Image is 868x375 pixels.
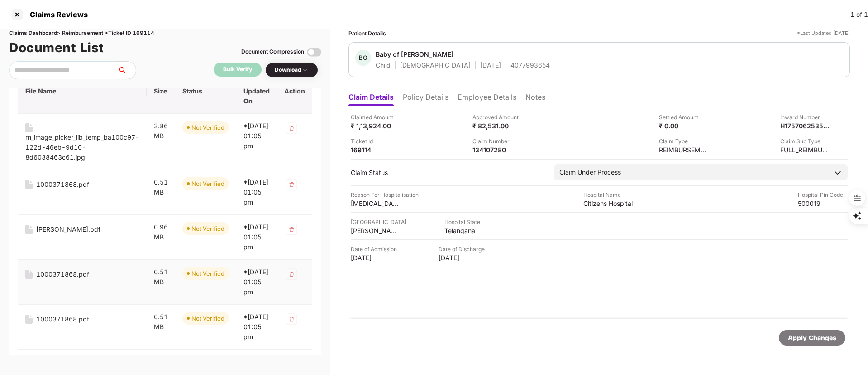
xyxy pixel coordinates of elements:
div: Claims Dashboard > Reimbursement > Ticket ID 169114 [9,29,321,38]
div: *[DATE] 01:05 pm [243,267,270,297]
div: *[DATE] 01:05 pm [243,121,270,151]
div: 1 of 1 [850,10,868,19]
div: Document Compression [241,48,304,56]
div: Settled Amount [659,113,709,122]
img: svg+xml;base64,PHN2ZyB4bWxucz0iaHR0cDovL3d3dy53My5vcmcvMjAwMC9zdmciIHdpZHRoPSIxNiIgaGVpZ2h0PSIyMC... [25,270,33,279]
div: rn_image_picker_lib_temp_ba100c97-122d-46eb-9d10-8d6038463c61.jpg [25,132,139,162]
div: *Last Updated [DATE] [797,29,850,38]
img: svg+xml;base64,PHN2ZyB4bWxucz0iaHR0cDovL3d3dy53My5vcmcvMjAwMC9zdmciIHdpZHRoPSIzMiIgaGVpZ2h0PSIzMi... [284,312,299,326]
div: 1000371868.pdf [36,180,89,190]
div: 500019 [798,199,848,208]
div: *[DATE] 01:05 pm [243,177,270,207]
div: ₹ 1,13,924.00 [351,122,401,130]
span: search [117,67,136,74]
div: Child [376,61,391,69]
div: 0.51 MB [154,312,168,332]
div: *[DATE] 01:05 pm [243,312,270,342]
div: Apply Changes [788,333,836,343]
img: svg+xml;base64,PHN2ZyB4bWxucz0iaHR0cDovL3d3dy53My5vcmcvMjAwMC9zdmciIHdpZHRoPSIxNiIgaGVpZ2h0PSIyMC... [25,315,33,324]
div: Patient Details [348,29,386,38]
th: Last Updated On [236,69,277,114]
div: ₹ 0.00 [659,122,709,130]
img: downArrowIcon [833,168,842,177]
div: [DATE] [480,61,501,69]
div: [DEMOGRAPHIC_DATA] [400,61,471,69]
div: *[DATE] 01:05 pm [243,222,270,252]
div: Citizens Hospital [583,199,633,208]
div: [PERSON_NAME] [351,226,401,235]
div: Not Verified [191,269,224,278]
li: Claim Details [348,93,394,106]
button: search [117,61,136,79]
div: BO [355,50,371,66]
div: 134107280 [472,146,522,154]
div: 4077993654 [510,61,550,69]
div: Ticket Id [351,137,401,146]
div: 1000371868.pdf [36,314,89,324]
div: 0.96 MB [154,222,168,242]
div: [GEOGRAPHIC_DATA] [351,218,406,226]
img: svg+xml;base64,PHN2ZyB4bWxucz0iaHR0cDovL3d3dy53My5vcmcvMjAwMC9zdmciIHdpZHRoPSIxNiIgaGVpZ2h0PSIyMC... [25,180,33,189]
div: 1000371868.pdf [36,269,89,279]
img: svg+xml;base64,PHN2ZyB4bWxucz0iaHR0cDovL3d3dy53My5vcmcvMjAwMC9zdmciIHdpZHRoPSIzMiIgaGVpZ2h0PSIzMi... [284,267,299,282]
div: 3.86 MB [154,121,168,141]
th: Size [147,69,175,114]
div: Claim Under Process [559,167,621,177]
div: Download [275,66,309,74]
h1: Document List [9,38,104,58]
li: Policy Details [403,93,448,106]
img: svg+xml;base64,PHN2ZyB4bWxucz0iaHR0cDovL3d3dy53My5vcmcvMjAwMC9zdmciIHdpZHRoPSIxNiIgaGVpZ2h0PSIyMC... [25,123,33,132]
div: REIMBURSEMENT [659,146,709,154]
div: Inward Number [780,113,830,122]
div: Hospital Name [583,190,633,199]
div: Claim Number [472,137,522,146]
div: Claim Sub Type [780,137,830,146]
div: Approved Amount [472,113,522,122]
div: Hospital State [444,218,494,226]
li: Notes [525,93,545,106]
div: 169114 [351,146,401,154]
div: Not Verified [191,314,224,323]
div: Claim Type [659,137,709,146]
div: Hospital Pin Code [798,190,848,199]
img: svg+xml;base64,PHN2ZyB4bWxucz0iaHR0cDovL3d3dy53My5vcmcvMjAwMC9zdmciIHdpZHRoPSIzMiIgaGVpZ2h0PSIzMi... [284,177,299,192]
div: Not Verified [191,179,224,188]
div: ₹ 82,531.00 [472,122,522,130]
img: svg+xml;base64,PHN2ZyBpZD0iVG9nZ2xlLTMyeDMyIiB4bWxucz0iaHR0cDovL3d3dy53My5vcmcvMjAwMC9zdmciIHdpZH... [307,45,321,59]
div: Not Verified [191,224,224,233]
div: Claim Status [351,168,545,177]
div: Reason For Hospitalisation [351,190,419,199]
div: [PERSON_NAME].pdf [36,224,100,234]
div: [DATE] [439,253,488,262]
img: svg+xml;base64,PHN2ZyBpZD0iRHJvcGRvd24tMzJ4MzIiIHhtbG5zPSJodHRwOi8vd3d3LnczLm9yZy8yMDAwL3N2ZyIgd2... [301,67,309,74]
div: Baby of [PERSON_NAME] [376,50,453,58]
div: H1757062535487OE058 [780,122,830,130]
img: svg+xml;base64,PHN2ZyB4bWxucz0iaHR0cDovL3d3dy53My5vcmcvMjAwMC9zdmciIHdpZHRoPSIzMiIgaGVpZ2h0PSIzMi... [284,222,299,237]
div: FULL_REIMBURSEMENT [780,146,830,154]
img: svg+xml;base64,PHN2ZyB4bWxucz0iaHR0cDovL3d3dy53My5vcmcvMjAwMC9zdmciIHdpZHRoPSIzMiIgaGVpZ2h0PSIzMi... [284,121,299,136]
div: Date of Admission [351,245,401,253]
div: 0.51 MB [154,177,168,197]
img: svg+xml;base64,PHN2ZyB4bWxucz0iaHR0cDovL3d3dy53My5vcmcvMjAwMC9zdmciIHdpZHRoPSIxNiIgaGVpZ2h0PSIyMC... [25,225,33,234]
div: Date of Discharge [439,245,488,253]
div: Bulk Verify [223,65,252,74]
th: File Name [18,69,147,114]
th: Action [277,69,312,114]
div: Not Verified [191,123,224,132]
li: Employee Details [458,93,516,106]
div: [DATE] [351,253,401,262]
div: Telangana [444,226,494,235]
div: [MEDICAL_DATA] [351,199,401,208]
div: Claims Reviews [24,10,88,19]
div: Claimed Amount [351,113,401,122]
th: Status [175,69,236,114]
div: 0.51 MB [154,267,168,287]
